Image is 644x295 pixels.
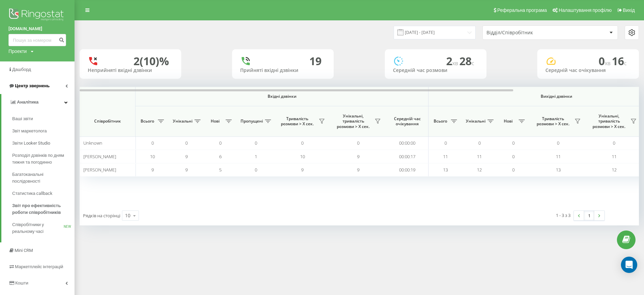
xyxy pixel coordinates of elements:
span: Пропущені [241,118,263,124]
span: Статистика callback [12,190,53,197]
span: 0 [599,54,612,68]
div: 2 (10)% [133,55,169,68]
a: Аналiтика [1,94,75,110]
span: Звіт про ефективність роботи співробітників [12,202,71,216]
span: 9 [185,167,188,173]
span: Маркетплейс інтеграцій [15,264,63,269]
span: Центр звернень [15,83,49,88]
div: 19 [309,55,321,68]
span: Звіти Looker Studio [12,140,50,147]
span: 0 [444,140,447,146]
span: 0 [613,140,615,146]
span: Аналiтика [17,99,39,105]
span: 0 [557,140,559,146]
a: Багатоканальні послідовності [12,168,75,187]
span: Реферальна програма [497,7,547,13]
div: Середній час розмови [393,68,478,73]
span: Розподіл дзвінків по дням тижня та погодинно [12,152,71,166]
span: Всього [139,118,156,124]
span: 5 [219,167,222,173]
div: Прийняті вхідні дзвінки [240,68,326,73]
span: Рядків на сторінці [83,213,120,219]
span: 12 [477,167,482,173]
span: Середній час очікування [391,116,423,127]
span: 16 [612,54,627,68]
span: 0 [151,140,154,146]
span: 13 [556,167,561,173]
span: Унікальні, тривалість розмови > Х сек. [589,113,628,129]
span: 0 [478,140,481,146]
span: 13 [443,167,448,173]
span: Унікальні, тривалість розмови > Х сек. [334,113,373,129]
span: 0 [512,140,515,146]
input: Пошук за номером [8,34,66,46]
span: Тривалість розмови > Х сек. [534,116,573,127]
div: Проекти [8,48,27,55]
div: 1 - 3 з 3 [556,212,570,219]
a: Статистика callback [12,187,75,200]
span: 10 [300,153,305,160]
span: 11 [556,153,561,160]
span: Тривалість розмови > Х сек. [278,116,317,127]
div: Неприйняті вхідні дзвінки [88,68,173,73]
img: Ringostat logo [8,7,66,24]
span: Нові [500,118,517,124]
span: хв [605,59,612,67]
span: 0 [357,140,359,146]
a: [DOMAIN_NAME] [8,25,66,32]
span: Кошти [15,280,28,285]
span: Дашборд [12,67,31,72]
div: Open Intercom Messenger [621,257,637,273]
span: Співробітник [85,118,129,124]
span: хв [452,59,459,67]
td: 00:00:00 [386,136,429,150]
td: 00:00:17 [386,150,429,163]
span: 11 [443,153,448,160]
span: 11 [612,153,617,160]
span: Unknown [83,140,102,146]
span: Всього [432,118,449,124]
span: Ваші звіти [12,115,33,122]
span: 12 [612,167,617,173]
a: Співробітники у реальному часіNEW [12,219,75,238]
span: Звіт маркетолога [12,128,47,134]
span: c [472,59,474,67]
span: 9 [151,167,154,173]
span: 1 [255,153,257,160]
span: 6 [219,153,222,160]
span: 9 [357,153,359,160]
span: Налаштування профілю [559,7,611,13]
span: [PERSON_NAME] [83,167,116,173]
span: 0 [512,167,515,173]
span: Mini CRM [15,248,33,253]
span: 0 [185,140,188,146]
div: Відділ/Співробітник [486,30,567,36]
a: Звіт маркетолога [12,125,75,137]
div: Середній час очікування [545,68,631,73]
span: 28 [459,54,474,68]
td: 00:00:19 [386,163,429,177]
span: 2 [446,54,459,68]
span: 11 [477,153,482,160]
a: Ваші звіти [12,113,75,125]
span: Вхідні дзвінки [153,94,411,99]
span: 0 [301,140,304,146]
a: Звіт про ефективність роботи співробітників [12,200,75,219]
a: Звіти Looker Studio [12,137,75,149]
span: 0 [512,153,515,160]
span: 9 [357,167,359,173]
span: Нові [207,118,224,124]
span: Унікальні [466,118,485,124]
a: 1 [584,211,594,220]
span: c [624,59,627,67]
span: Багатоканальні послідовності [12,171,71,185]
span: 9 [301,167,304,173]
div: 10 [125,212,130,219]
a: Розподіл дзвінків по дням тижня та погодинно [12,149,75,168]
span: 9 [185,153,188,160]
span: 0 [255,140,257,146]
span: 0 [255,167,257,173]
span: Вихід [623,7,635,13]
span: Унікальні [173,118,192,124]
span: 0 [219,140,222,146]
